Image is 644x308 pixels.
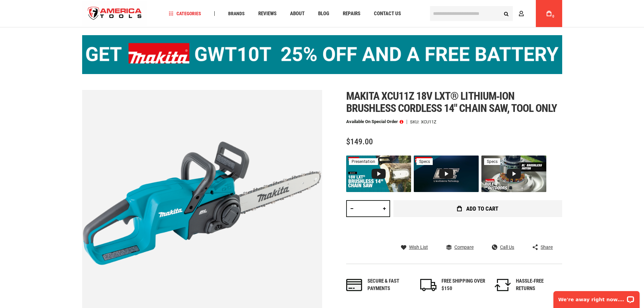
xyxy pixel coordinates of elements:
img: America Tools [82,1,148,26]
iframe: Secure express checkout frame [392,219,564,239]
a: Compare [446,244,474,250]
div: XCU11Z [421,120,436,124]
strong: SKU [410,120,421,124]
div: HASSLE-FREE RETURNS [516,278,560,292]
span: Compare [454,245,474,250]
p: Available on Special Order [346,119,403,124]
iframe: LiveChat chat widget [549,287,644,308]
span: 0 [552,15,554,18]
img: shipping [420,279,436,291]
a: Wish List [401,244,428,250]
a: store logo [82,1,148,26]
span: Blog [318,11,329,16]
span: About [290,11,305,16]
a: Repairs [340,9,363,18]
span: $149.00 [346,137,373,146]
span: Categories [169,11,201,16]
a: About [287,9,308,18]
a: Blog [315,9,332,18]
img: BOGO: Buy the Makita® XGT IMpact Wrench (GWT10T), get the BL4040 4ah Battery FREE! [82,35,562,74]
a: Contact Us [371,9,404,18]
a: Reviews [255,9,280,18]
button: Search [500,7,513,20]
img: payments [346,279,362,291]
button: Add to Cart [393,200,562,217]
span: Contact Us [374,11,401,16]
span: Makita xcu11z 18v lxt® lithium‑ion brushless cordless 14" chain saw, tool only [346,90,557,115]
span: Add to Cart [466,206,498,212]
span: Wish List [409,245,428,250]
a: Categories [166,9,204,18]
span: Share [541,245,553,250]
a: Brands [225,9,248,18]
a: Call Us [492,244,514,250]
img: returns [495,279,511,291]
div: FREE SHIPPING OVER $150 [442,278,485,292]
div: Secure & fast payments [367,278,411,292]
span: Repairs [343,11,360,16]
span: Brands [228,11,245,16]
span: Reviews [258,11,277,16]
span: Call Us [500,245,514,250]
